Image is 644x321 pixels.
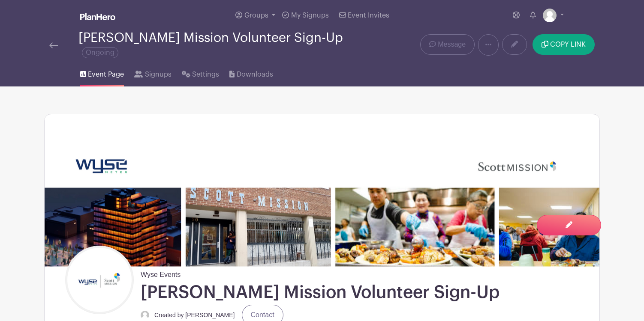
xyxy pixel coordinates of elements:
span: Signups [145,69,172,80]
img: back-arrow-29a5d9b10d5bd6ae65dc969a981735edf675c4d7a1fe02e03b50dbd4ba3cdb55.svg [49,42,58,48]
img: default-ce2991bfa6775e67f084385cd625a349d9dcbb7a52a09fb2fda1e96e2d18dcdb.png [543,9,557,22]
button: COPY LINK [533,34,595,55]
img: default-ce2991bfa6775e67f084385cd625a349d9dcbb7a52a09fb2fda1e96e2d18dcdb.png [141,311,149,319]
h1: [PERSON_NAME] Mission Volunteer Sign-Up [141,282,500,303]
img: logo_white-6c42ec7e38ccf1d336a20a19083b03d10ae64f83f12c07503d8b9e83406b4c7d.svg [80,13,115,20]
a: Downloads [229,59,273,86]
small: Created by [PERSON_NAME] [154,312,235,318]
span: Message [438,39,466,50]
span: Ongoing [82,47,118,58]
img: Untitled%20(2790%20x%20600%20px)%20(6).png [45,114,599,266]
a: Settings [182,59,219,86]
span: Settings [192,69,219,80]
span: Event Page [88,69,124,80]
span: My Signups [291,12,329,19]
span: Wyse Events [141,266,181,280]
span: Downloads [237,69,273,80]
a: Signups [134,59,171,86]
img: Untitled%20design%20(21).png [67,248,132,312]
div: [PERSON_NAME] Mission Volunteer Sign-Up [78,31,356,59]
a: Event Page [80,59,124,86]
span: Groups [244,12,268,19]
span: Event Invites [348,12,389,19]
a: Message [420,34,475,55]
span: COPY LINK [550,41,586,48]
